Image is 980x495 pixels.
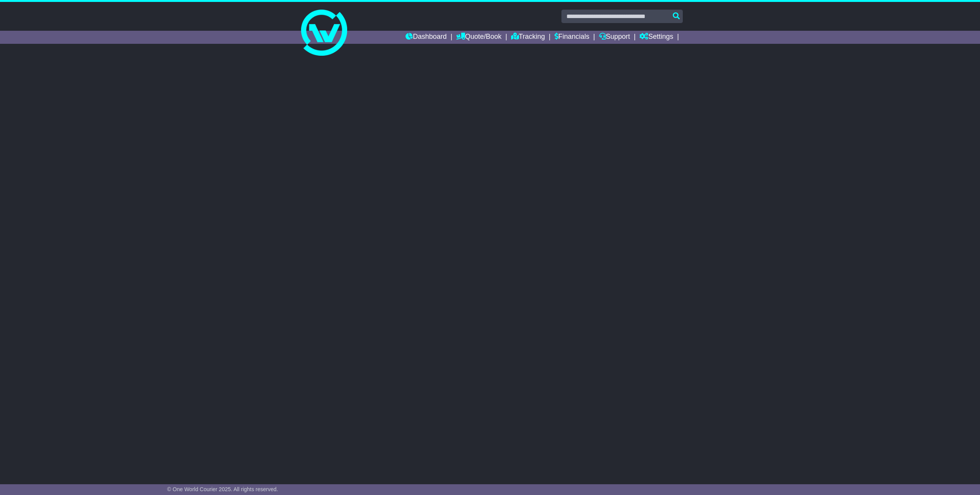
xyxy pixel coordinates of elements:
[555,31,589,44] a: Financials
[511,31,545,44] a: Tracking
[167,486,278,492] span: © One World Courier 2025. All rights reserved.
[599,31,630,44] a: Support
[639,31,673,44] a: Settings
[406,31,447,44] a: Dashboard
[456,31,502,44] a: Quote/Book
